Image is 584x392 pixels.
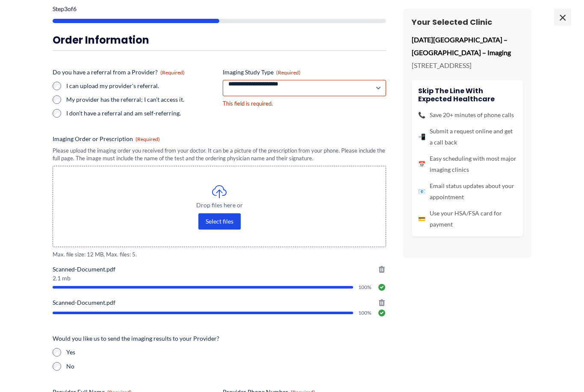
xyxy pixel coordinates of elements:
li: Email status updates about your appointment [418,180,516,203]
div: Please upload the imaging order you received from your doctor. It can be a picture of the prescri... [53,147,386,162]
div: This field is required. [223,100,386,108]
p: [STREET_ADDRESS] [412,59,523,72]
p: Step of [53,6,386,12]
h3: Order Information [53,33,386,47]
span: 2.1 mb [53,275,386,281]
h3: Your Selected Clinic [412,17,523,27]
span: 📧 [418,186,425,197]
span: 📲 [418,131,425,142]
span: 100% [358,285,372,290]
legend: Do you have a referral from a Provider? [53,68,185,77]
label: Imaging Study Type [223,68,386,77]
label: My provider has the referral; I can't access it. [66,95,216,104]
legend: Would you like us to send the imaging results to your Provider? [53,334,219,343]
li: Submit a request online and get a call back [418,126,516,148]
label: I don't have a referral and am self-referring. [66,109,216,118]
span: 6 [73,5,77,12]
span: 📞 [418,109,425,121]
label: Imaging Order or Prescription [53,135,386,143]
label: Yes [66,348,386,357]
h4: Skip the line with Expected Healthcare [418,87,516,103]
li: Easy scheduling with most major imaging clinics [418,153,516,175]
span: 3 [64,5,68,12]
button: select files, imaging order or prescription (required) [198,213,241,230]
span: (Required) [276,69,301,76]
span: Drop files here or [70,202,369,208]
span: 💳 [418,213,425,224]
span: (Required) [160,69,185,76]
span: Scanned-Document.pdf [53,298,386,307]
li: Use your HSA/FSA card for payment [418,208,516,230]
span: (Required) [136,136,160,142]
label: No [66,362,386,371]
span: Scanned-Document.pdf [53,265,386,274]
p: [DATE][GEOGRAPHIC_DATA] – [GEOGRAPHIC_DATA] – Imaging [412,33,523,59]
span: 📅 [418,159,425,170]
label: I can upload my provider's referral. [66,82,216,90]
span: Max. file size: 12 MB, Max. files: 5. [53,251,386,259]
span: × [554,9,571,26]
span: 100% [358,310,372,315]
li: Save 20+ minutes of phone calls [418,109,516,121]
